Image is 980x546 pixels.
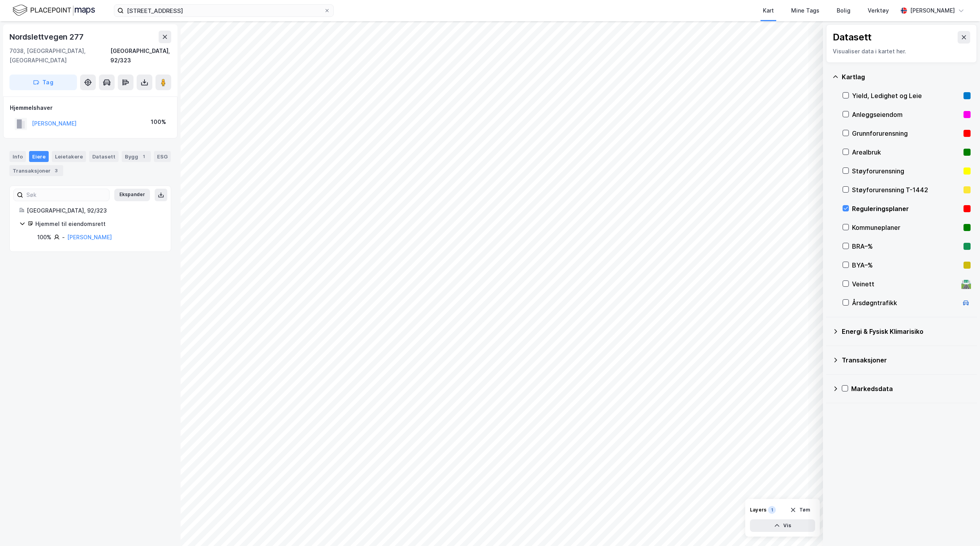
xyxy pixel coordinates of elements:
[9,75,77,90] button: Tag
[750,519,815,532] button: Vis
[941,508,980,546] div: Kontrollprogram for chat
[763,6,774,15] div: Kart
[13,4,95,17] img: logo.f888ab2527a4732fd821a326f86c7f29.svg
[852,204,960,213] div: Reguleringsplaner
[961,279,971,289] div: 🛣️
[151,117,166,127] div: 100%
[27,206,161,215] div: [GEOGRAPHIC_DATA], 92/323
[124,5,324,16] input: Søk på adresse, matrikkel, gårdeiere, leietakere eller personer
[154,151,171,162] div: ESG
[9,31,85,43] div: Nordslettvegen 277
[868,6,889,15] div: Verktøy
[833,47,970,56] div: Visualiser data i kartet her.
[852,185,960,195] div: Støyforurensning T-1442
[62,233,65,242] div: -
[9,165,63,176] div: Transaksjoner
[833,31,872,44] div: Datasett
[852,129,960,138] div: Grunnforurensning
[29,151,49,162] div: Eiere
[852,147,960,157] div: Arealbruk
[768,506,776,514] div: 1
[910,6,955,15] div: [PERSON_NAME]
[842,327,971,336] div: Energi & Fysisk Klimarisiko
[785,504,815,516] button: Tøm
[852,223,960,232] div: Kommuneplaner
[852,91,960,100] div: Yield, Ledighet og Leie
[852,279,958,289] div: Veinett
[852,110,960,119] div: Anleggseiendom
[140,153,148,160] div: 1
[852,166,960,176] div: Støyforurensning
[852,260,960,270] div: BYA–%
[837,6,850,15] div: Bolig
[52,151,86,162] div: Leietakere
[842,355,971,365] div: Transaksjoner
[67,234,112,240] a: [PERSON_NAME]
[9,151,26,162] div: Info
[110,46,171,65] div: [GEOGRAPHIC_DATA], 92/323
[941,508,980,546] iframe: Chat Widget
[122,151,151,162] div: Bygg
[791,6,819,15] div: Mine Tags
[114,189,150,201] button: Ekspander
[852,242,960,251] div: BRA–%
[851,384,971,393] div: Markedsdata
[35,219,161,229] div: Hjemmel til eiendomsrett
[750,507,766,513] div: Layers
[89,151,119,162] div: Datasett
[37,233,51,242] div: 100%
[842,72,971,82] div: Kartlag
[52,167,60,175] div: 3
[9,46,110,65] div: 7038, [GEOGRAPHIC_DATA], [GEOGRAPHIC_DATA]
[10,103,171,113] div: Hjemmelshaver
[23,189,109,201] input: Søk
[852,298,958,308] div: Årsdøgntrafikk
